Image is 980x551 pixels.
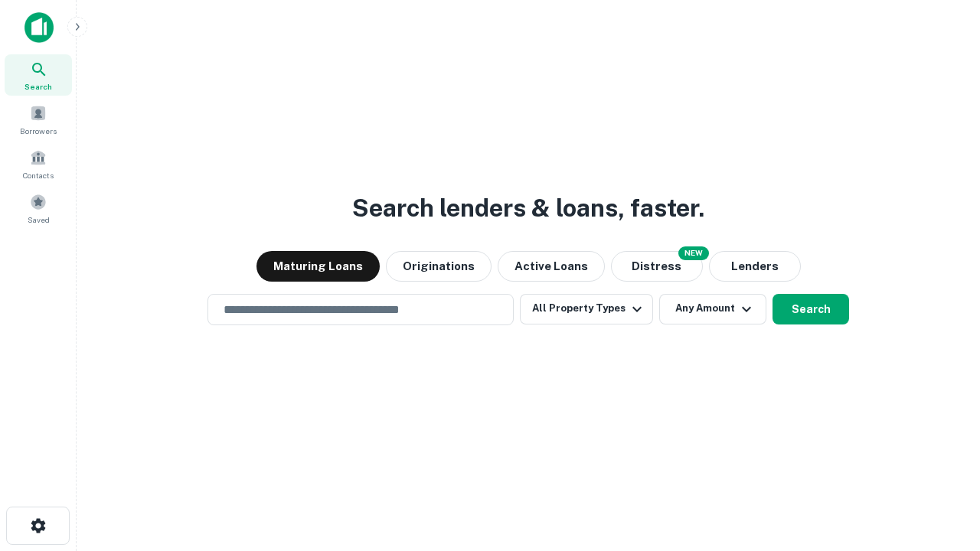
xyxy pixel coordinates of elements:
a: Search [5,54,72,96]
h3: Search lenders & loans, faster. [352,190,704,227]
span: Search [24,80,52,93]
button: Active Loans [498,251,605,282]
button: Any Amount [659,294,766,324]
button: Search [773,294,849,324]
button: Maturing Loans [256,251,380,282]
span: Saved [28,214,50,226]
button: Search distressed loans with lien and other non-mortgage details. [611,251,703,282]
button: Lenders [709,251,801,282]
span: Contacts [23,169,54,181]
button: Originations [386,251,492,282]
span: Borrowers [20,125,57,137]
button: All Property Types [520,294,653,324]
a: Borrowers [5,99,72,140]
a: Saved [5,187,72,229]
div: NEW [678,246,709,260]
a: Contacts [5,143,72,184]
img: capitalize-icon.png [24,12,54,43]
iframe: Chat Widget [903,429,980,502]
